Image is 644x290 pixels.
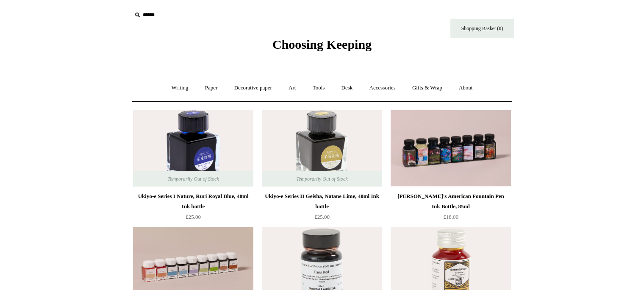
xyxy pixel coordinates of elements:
a: About [451,77,480,99]
a: Decorative paper [227,77,280,99]
div: Ukiyo-e Series I Nature, Ruri Royal Blue, 40ml Ink bottle [135,191,251,212]
span: £25.00 [314,214,330,220]
a: Tools [305,77,333,99]
a: Shopping Basket (0) [450,19,514,38]
img: Ukiyo-e Series I Nature, Ruri Royal Blue, 40ml Ink bottle [133,110,253,187]
a: [PERSON_NAME]'s American Fountain Pen Ink Bottle, 85ml £18.00 [391,191,511,226]
span: Choosing Keeping [272,37,372,51]
div: [PERSON_NAME]'s American Fountain Pen Ink Bottle, 85ml [393,191,509,212]
a: Ukiyo-e Series II Geisha, Natane Lime, 40ml Ink bottle £25.00 [262,191,382,226]
img: Noodler's American Fountain Pen Ink Bottle, 85ml [391,110,511,187]
a: Art [281,77,303,99]
a: Accessories [362,77,403,99]
a: Ukiyo-e Series I Nature, Ruri Royal Blue, 40ml Ink bottle £25.00 [133,191,253,226]
a: Writing [164,77,196,99]
a: Gifts & Wrap [405,77,450,99]
a: Paper [197,77,225,99]
span: Temporarily Out of Stock [288,171,356,187]
a: Ukiyo-e Series I Nature, Ruri Royal Blue, 40ml Ink bottle Ukiyo-e Series I Nature, Ruri Royal Blu... [133,110,253,187]
a: Noodler's American Fountain Pen Ink Bottle, 85ml Noodler's American Fountain Pen Ink Bottle, 85ml [391,110,511,187]
span: £18.00 [443,214,458,220]
a: Choosing Keeping [272,44,372,50]
div: Ukiyo-e Series II Geisha, Natane Lime, 40ml Ink bottle [264,191,380,212]
span: Temporarily Out of Stock [159,171,227,187]
a: Ukiyo-e Series II Geisha, Natane Lime, 40ml Ink bottle Ukiyo-e Series II Geisha, Natane Lime, 40m... [262,110,382,187]
img: Ukiyo-e Series II Geisha, Natane Lime, 40ml Ink bottle [262,110,382,187]
span: £25.00 [186,214,201,220]
a: Desk [334,77,361,99]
